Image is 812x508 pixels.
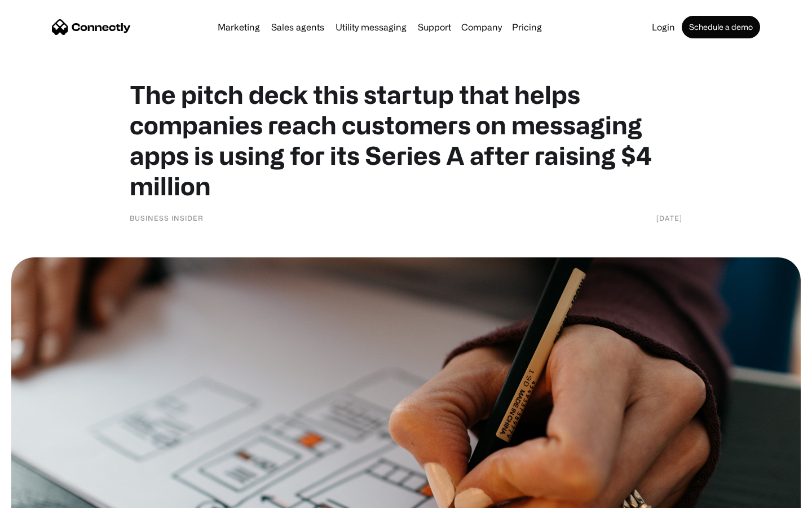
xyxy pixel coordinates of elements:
[647,23,679,32] a: Login
[267,23,329,32] a: Sales agents
[682,16,760,38] a: Schedule a demo
[331,23,411,32] a: Utility messaging
[461,19,502,35] div: Company
[130,212,204,224] div: Business Insider
[413,23,456,32] a: Support
[656,212,682,224] div: [DATE]
[11,488,68,504] aside: Language selected: English
[130,79,682,201] h1: The pitch deck this startup that helps companies reach customers on messaging apps is using for i...
[507,23,546,32] a: Pricing
[213,23,264,32] a: Marketing
[23,488,68,504] ul: Language list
